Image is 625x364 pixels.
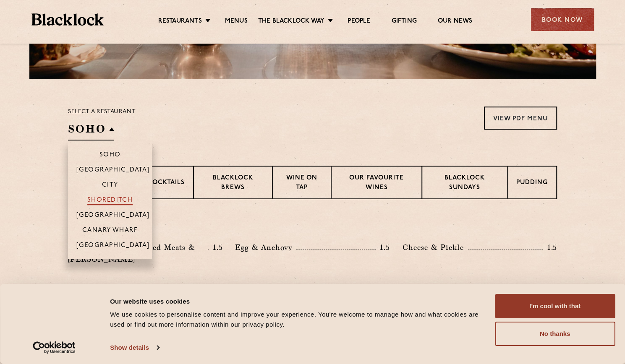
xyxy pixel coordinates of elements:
[158,17,202,26] a: Restaurants
[495,294,615,318] button: I'm cool with that
[102,182,118,190] p: City
[403,242,468,253] p: Cheese & Pickle
[484,107,557,130] a: View PDF Menu
[391,17,416,26] a: Gifting
[516,178,548,189] p: Pudding
[281,174,322,193] p: Wine on Tap
[235,242,296,253] p: Egg & Anchovy
[376,242,390,253] p: 1.5
[147,178,185,189] p: Cocktails
[76,242,150,250] p: [GEOGRAPHIC_DATA]
[340,174,413,193] p: Our favourite wines
[225,17,248,26] a: Menus
[209,242,223,253] p: 1.5
[76,212,150,220] p: [GEOGRAPHIC_DATA]
[348,17,370,26] a: People
[495,322,615,346] button: No thanks
[531,8,594,31] div: Book Now
[543,242,557,253] p: 1.5
[68,220,557,231] h3: Pre Chop Bites
[68,122,114,140] h2: SOHO
[110,296,485,306] div: Our website uses cookies
[202,174,264,193] p: Blacklock Brews
[110,341,159,354] a: Show details
[258,17,324,26] a: The Blacklock Way
[99,151,121,160] p: Soho
[431,174,499,193] p: Blacklock Sundays
[87,197,133,205] p: Shoreditch
[438,17,473,26] a: Our News
[76,166,150,175] p: [GEOGRAPHIC_DATA]
[31,13,104,26] img: BL_Textured_Logo-footer-cropped.svg
[18,341,91,354] a: Usercentrics Cookiebot - opens in a new window
[68,107,136,117] p: Select a restaurant
[82,227,138,235] p: Canary Wharf
[110,309,485,330] div: We use cookies to personalise content and improve your experience. You're welcome to manage how a...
